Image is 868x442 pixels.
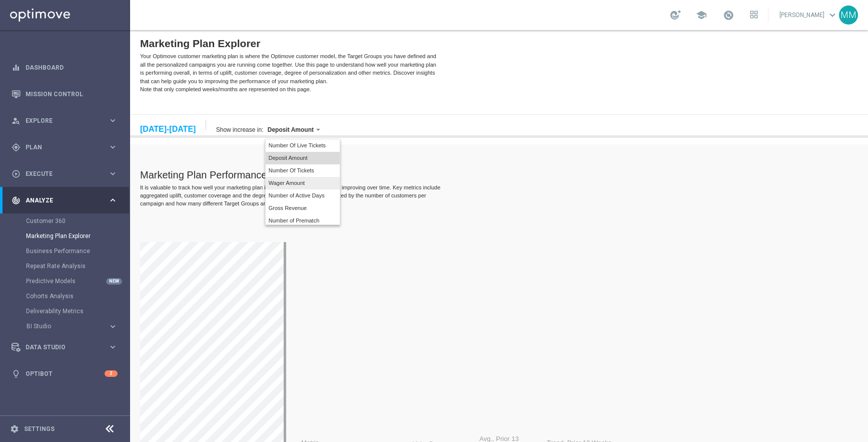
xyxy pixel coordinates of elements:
[12,54,118,81] div: Dashboard
[108,142,118,152] i: keyboard_arrow_right
[12,360,118,387] div: Optibot
[11,64,118,72] button: equalizer Dashboard
[778,8,839,23] a: [PERSON_NAME]keyboard_arrow_down
[108,342,118,352] i: keyboard_arrow_right
[12,63,21,72] i: equalizer
[10,139,627,151] div: Marketing Plan Performance Overview
[108,322,118,331] i: keyboard_arrow_right
[106,278,122,285] div: NEW
[12,196,21,205] i: track_changes
[108,169,118,178] i: keyboard_arrow_right
[839,6,858,25] div: MM
[26,229,129,244] div: Marketing Plan Explorer
[344,405,402,427] th: Avg., Prior 13 Weeks
[12,143,108,152] div: Plan
[696,10,707,21] span: school
[136,134,210,147] label: Number Of Tickets
[12,143,21,152] i: gps_fixed
[26,259,129,274] div: Repeat Rate Analysis
[412,405,617,427] th: Trend, Prior 13 Weeks
[26,322,118,330] button: BI Studio keyboard_arrow_right
[10,424,19,433] i: settings
[12,116,21,125] i: person_search
[136,109,210,122] label: Number Of Live Tickets
[26,247,104,255] a: Business Performance
[78,96,190,103] span: Show increase in:
[26,213,129,229] div: Customer 360
[26,81,118,107] a: Mission Control
[10,22,310,64] p: Your Optimove customer marketing plan is where the Optimove customer model, the Target Groups you...
[166,405,268,427] th: Metric
[108,116,118,125] i: keyboard_arrow_right
[26,262,104,270] a: Repeat Rate Analysis
[11,143,118,151] button: gps_fixed Plan keyboard_arrow_right
[26,118,108,124] span: Explore
[26,292,104,300] a: Cohorts Analysis
[27,323,98,329] span: BI Studio
[12,169,21,178] i: play_circle_outline
[26,274,129,289] div: Predictive Models
[27,323,108,329] div: BI Studio
[26,244,129,259] div: Business Performance
[26,360,105,387] a: Optibot
[12,116,108,125] div: Explore
[12,81,118,107] div: Mission Control
[26,217,104,225] a: Customer 360
[11,370,118,378] button: lightbulb Optibot 2
[11,343,118,351] button: Data Studio keyboard_arrow_right
[12,369,21,378] i: lightbulb
[108,195,118,205] i: keyboard_arrow_right
[12,343,108,352] div: Data Studio
[827,10,838,21] span: keyboard_arrow_down
[10,8,310,20] div: Marketing Plan Explorer
[26,319,129,334] div: BI Studio
[24,426,55,432] a: Settings
[299,411,303,416] div: Arrows indicate change relative to the previous week.
[26,289,129,304] div: Cohorts Analysis
[136,184,210,203] label: Number of Prematch Tickets
[10,95,66,104] div: [DATE]-[DATE]
[26,144,108,150] span: Plan
[26,304,129,319] div: Deliverability Metrics
[136,159,210,172] label: Number of Active Days
[105,370,118,377] div: 2
[26,54,118,81] a: Dashboard
[12,196,108,205] div: Analyze
[26,344,108,350] span: Data Studio
[138,96,184,103] label: Deposit Amount
[12,169,108,178] div: Execute
[26,197,108,203] span: Analyze
[11,196,118,204] button: track_changes Analyze keyboard_arrow_right
[10,153,313,177] div: It is valuable to track how well your marketing plan is performing overall, and if it is improvin...
[136,147,210,159] label: Wager Amount
[136,122,210,134] label: Deposit Amount
[26,232,104,240] a: Marketing Plan Explorer
[11,170,118,178] button: play_circle_outline Execute keyboard_arrow_right
[26,171,108,177] span: Execute
[26,277,104,285] a: Predictive Models
[11,117,118,125] button: person_search Explore keyboard_arrow_right
[11,90,118,98] button: Mission Control
[136,172,210,184] label: Gross Revenue
[26,307,104,315] a: Deliverability Metrics
[283,408,303,417] div: Value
